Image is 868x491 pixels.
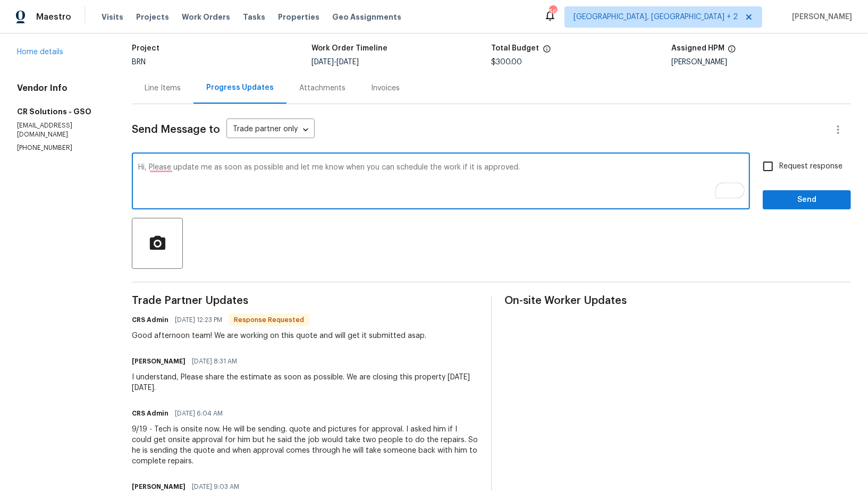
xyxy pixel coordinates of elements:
div: Trade partner only [226,121,315,139]
span: Work Orders [182,12,230,22]
span: [DATE] [336,58,359,66]
div: Progress Updates [206,82,274,93]
span: Trade Partner Updates [132,295,478,306]
p: [EMAIL_ADDRESS][DOMAIN_NAME] [17,121,106,139]
span: $300.00 [492,58,523,66]
h5: Assigned HPM [671,45,724,52]
span: [DATE] [311,58,334,66]
span: [DATE] 6:04 AM [175,408,223,419]
span: Geo Assignments [332,12,401,22]
h5: Total Budget [492,45,540,52]
div: Good afternoon team! We are working on this quote and will get it submitted asap. [132,331,426,341]
span: The total cost of line items that have been proposed by Opendoor. This sum includes line items th... [543,45,551,58]
span: Properties [278,12,319,22]
h5: CR Solutions - GSO [17,106,106,117]
div: Line Items [145,83,181,94]
span: [DATE] 8:31 AM [192,356,237,367]
h4: Vendor Info [17,83,106,94]
span: [GEOGRAPHIC_DATA], [GEOGRAPHIC_DATA] + 2 [574,12,738,22]
span: BRN [132,58,146,66]
div: 9/19 - Tech is onsite now. He will be sending. quote and pictures for approval. I asked him if I ... [132,424,478,467]
a: Home details [17,48,63,56]
h5: Project [132,45,159,52]
span: Visits [102,12,123,22]
div: 56 [549,6,557,17]
span: The hpm assigned to this work order. [728,45,736,58]
button: Send [763,190,851,210]
div: I understand, Please share the estimate as soon as possible. We are closing this property [DATE][... [132,372,478,393]
h6: CRS Admin [132,315,168,325]
h6: [PERSON_NAME] [132,356,186,367]
h6: CRS Admin [132,408,168,419]
textarea: To enrich screen reader interactions, please activate Accessibility in Grammarly extension settings [138,164,744,201]
span: - [311,58,359,66]
span: On-site Worker Updates [505,295,851,306]
span: [PERSON_NAME] [788,12,852,22]
h5: Work Order Timeline [311,45,387,52]
span: Send Message to [132,124,220,135]
span: Request response [779,161,842,172]
span: Tasks [243,13,265,21]
span: Response Requested [230,315,308,325]
span: Projects [136,12,169,22]
div: Invoices [371,83,400,94]
span: Maestro [36,12,71,22]
div: Attachments [299,83,345,94]
span: [DATE] 12:23 PM [175,315,222,325]
div: [PERSON_NAME] [671,58,851,66]
span: Send [771,193,842,207]
p: [PHONE_NUMBER] [17,143,106,153]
